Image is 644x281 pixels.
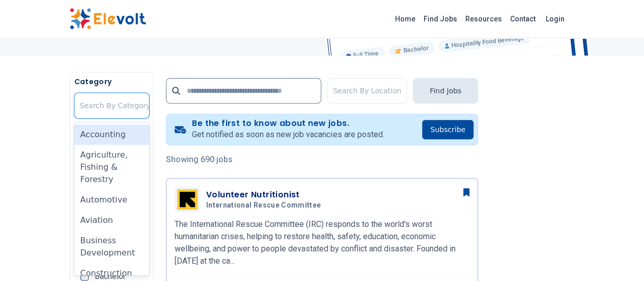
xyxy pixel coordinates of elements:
a: Home [391,11,419,27]
img: Elevolt [70,8,146,30]
div: Business Development [74,231,149,263]
a: Find Jobs [419,11,461,27]
a: Resources [461,11,506,27]
iframe: Chat Widget [593,232,644,281]
h5: Category [74,76,149,87]
span: International Rescue Committee [206,201,321,210]
button: Subscribe [422,120,473,139]
h3: Volunteer Nutritionist [206,189,325,201]
div: Aviation [74,210,149,231]
a: Contact [506,11,540,27]
span: Bachelor [95,272,126,280]
p: Get notified as soon as new job vacancies are posted. [192,129,384,141]
a: Login [540,9,571,29]
p: The International Rescue Committee (IRC) responds to the world's worst humanitarian crises, helpi... [175,218,469,267]
input: Bachelor [80,272,89,280]
p: Showing 690 jobs [166,154,478,166]
div: Automotive [74,190,149,210]
h4: Be the first to know about new jobs. [192,118,384,129]
button: Find Jobs [413,78,478,104]
div: Accounting [74,124,149,145]
div: Agriculture, Fishing & Forestry [74,145,149,190]
img: International Rescue Committee [177,189,198,210]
